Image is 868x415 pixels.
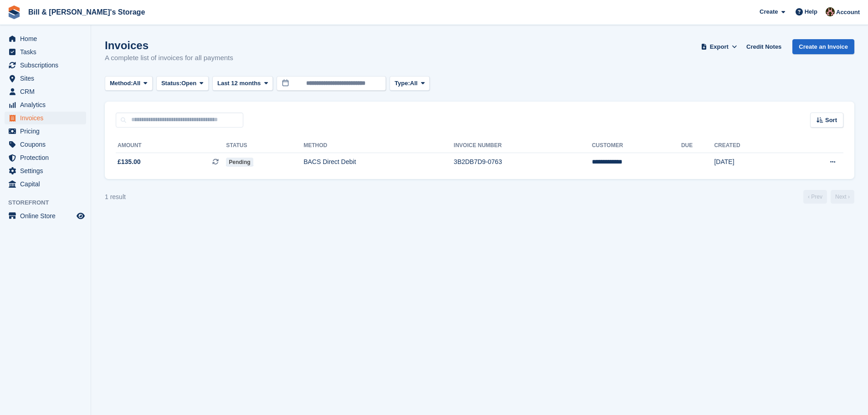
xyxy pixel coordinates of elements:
td: [DATE] [714,153,789,172]
h1: Invoices [105,39,233,51]
span: Last 12 months [217,79,261,88]
a: menu [5,138,86,151]
th: Customer [592,138,681,153]
a: menu [5,72,86,85]
span: Protection [20,151,75,164]
a: Create an Invoice [792,39,854,54]
span: Coupons [20,138,75,151]
button: Type: All [390,76,430,91]
a: menu [5,46,86,58]
span: Invoices [20,112,75,124]
span: Home [20,32,75,45]
th: Amount [116,138,226,153]
span: Pricing [20,125,75,138]
button: Status: Open [156,76,209,91]
a: menu [5,85,86,98]
span: Analytics [20,98,75,111]
span: Pending [226,158,253,167]
span: All [133,79,141,88]
span: Method: [110,79,133,88]
p: A complete list of invoices for all payments [105,53,233,63]
button: Export [699,39,739,54]
span: Online Store [20,210,75,222]
span: Account [836,8,860,17]
nav: Page [801,190,856,204]
button: Last 12 months [212,76,273,91]
a: Preview store [75,210,86,221]
span: Sort [825,116,837,125]
span: £135.00 [118,157,141,167]
a: menu [5,164,86,177]
span: Status: [161,79,181,88]
span: Type: [395,79,410,88]
span: Create [760,7,778,16]
td: BACS Direct Debit [303,153,454,172]
td: 3B2DB7D9-0763 [454,153,592,172]
span: All [410,79,418,88]
span: Open [181,79,196,88]
a: menu [5,59,86,72]
span: Subscriptions [20,59,75,72]
th: Invoice Number [454,138,592,153]
span: Storefront [8,198,91,207]
img: stora-icon-8386f47178a22dfd0bd8f6a31ec36ba5ce8667c1dd55bd0f319d3a0aa187defe.svg [7,5,21,19]
th: Method [303,138,454,153]
button: Method: All [105,76,153,91]
span: Settings [20,164,75,177]
th: Created [714,138,789,153]
a: Bill & [PERSON_NAME]'s Storage [25,5,149,20]
a: menu [5,151,86,164]
span: Export [710,42,729,51]
a: menu [5,98,86,111]
span: Help [805,7,817,16]
span: CRM [20,85,75,98]
div: 1 result [105,192,126,202]
span: Capital [20,178,75,190]
a: menu [5,210,86,222]
a: Credit Notes [743,39,785,54]
a: Previous [803,190,827,204]
span: Tasks [20,46,75,58]
img: Jack Bottesch [826,7,835,16]
a: menu [5,178,86,190]
a: menu [5,125,86,138]
span: Sites [20,72,75,85]
a: Next [831,190,854,204]
th: Due [681,138,714,153]
th: Status [226,138,303,153]
a: menu [5,112,86,124]
a: menu [5,32,86,45]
